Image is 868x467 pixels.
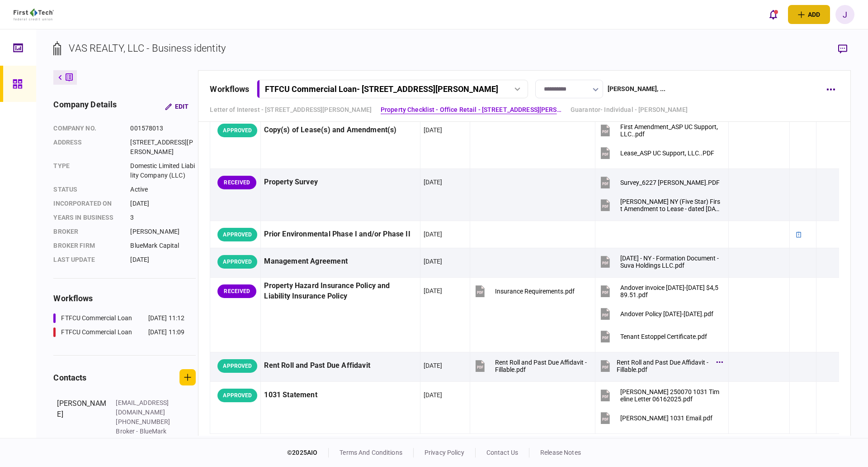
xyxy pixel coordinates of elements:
div: Tenant Estoppel Certificate.pdf [620,333,707,340]
div: APPROVED [217,389,257,402]
div: years in business [53,213,121,222]
div: Management Agreement [264,251,416,272]
div: Rent Roll and Past Due Affidavit - Fillable.pdf [617,359,712,373]
button: DeWitt NY (Five Star) First Amendment to Lease - dated 07-09-18 (4839-6066-7245 1).pdf [599,195,721,215]
div: [PHONE_NUMBER] [116,417,175,427]
div: incorporated on [53,199,121,208]
div: Type [53,161,121,180]
div: [DATE] [130,255,196,265]
div: Property Hazard Insurance Policy and Liability Insurance Policy [264,281,416,302]
div: FTFCU Commercial Loan [61,313,132,323]
div: APPROVED [217,228,257,241]
div: Broker - BlueMark Capital [116,427,175,446]
a: release notes [540,449,581,456]
div: [EMAIL_ADDRESS][DOMAIN_NAME] [116,398,175,417]
div: status [53,185,121,194]
div: Andover invoice 8.7.25-8.7.26 $4,589.51.pdf [620,284,721,298]
div: 9-11-25 - NY - Formation Document - Suva Holdings LLC.pdf [620,255,721,269]
div: [DATE] [424,125,443,135]
div: [DATE] [424,361,443,370]
div: Insurance Requirements.pdf [495,288,575,295]
div: Survey_6227 Thompson.PDF [620,179,720,186]
div: workflows [210,83,249,95]
div: APPROVED [217,255,257,269]
div: [STREET_ADDRESS][PERSON_NAME] [130,138,196,157]
button: Insurance Requirements.pdf [473,281,575,301]
div: FTFCU Commercial Loan [61,327,132,337]
div: Copy(s) of Lease(s) and Amendment(s) [264,120,416,140]
button: First Amendment_ASP UC Support, LLC..pdf [599,120,721,140]
div: Property Survey [264,172,416,193]
div: FTFCU Commercial Loan - [STREET_ADDRESS][PERSON_NAME] [265,84,498,94]
div: [DATE] [424,230,443,239]
div: address [53,138,121,157]
div: VAS REALTY, LLC - Business identity [69,41,226,56]
button: 9-11-25 - NY - Formation Document - Suva Holdings LLC.pdf [599,251,721,272]
button: FTFCU Commercial Loan- [STREET_ADDRESS][PERSON_NAME] [257,80,528,98]
a: Property Checklist - Office Retail - [STREET_ADDRESS][PERSON_NAME] [381,105,561,115]
button: Jim Gudenau 1031 Email.pdf [599,408,712,428]
button: Andover Policy 8.7.25-8.7.26.pdf [599,303,713,324]
a: Guarantor- Individual - [PERSON_NAME] [571,105,688,115]
div: Rent Roll and Past Due Affidavit [264,356,416,376]
div: [DATE] [424,257,443,266]
a: FTFCU Commercial Loan[DATE] 11:12 [53,313,184,323]
div: [PERSON_NAME] [130,227,196,236]
button: Lease_ASP UC Support, LLC..PDF [599,143,714,163]
div: Andover Policy 8.7.25-8.7.26.pdf [620,310,713,318]
div: BlueMark Capital [130,241,196,250]
div: broker firm [53,241,121,250]
div: 1031 Statement [264,385,416,405]
button: open adding identity options [788,5,830,24]
div: contacts [53,371,86,384]
button: Rent Roll and Past Due Affidavit - Fillable.pdf [599,356,721,376]
div: First Amendment_ASP UC Support, LLC..pdf [620,123,721,138]
button: Tenant Estoppel Certificate.pdf [599,326,707,347]
div: [PERSON_NAME] [57,398,107,446]
div: Broker [53,227,121,236]
div: DeWitt NY (Five Star) First Amendment to Lease - dated 07-09-18 (4839-6066-7245 1).pdf [620,198,721,212]
div: APPROVED [217,124,257,137]
div: [DATE] [424,390,443,400]
div: RECEIVED [217,284,256,298]
div: Rent Roll and Past Due Affidavit - Fillable.pdf [495,359,587,373]
button: Bawari 250070 1031 Timeline Letter 06162025.pdf [599,385,721,405]
div: Domestic Limited Liability Company (LLC) [130,161,196,180]
div: APPROVED [217,359,257,373]
button: open notifications list [764,5,783,24]
div: Active [130,185,196,194]
div: RECEIVED [217,176,256,189]
a: terms and conditions [340,449,402,456]
div: 001578013 [130,124,196,133]
div: [DATE] [424,178,443,187]
a: FTFCU Commercial Loan[DATE] 11:09 [53,327,184,337]
a: privacy policy [425,449,464,456]
a: contact us [486,449,518,456]
div: © 2025 AIO [287,448,329,457]
div: company details [53,98,117,115]
div: Bawari 250070 1031 Timeline Letter 06162025.pdf [620,388,721,403]
button: Rent Roll and Past Due Affidavit - Fillable.pdf [473,356,587,376]
button: Survey_6227 Thompson.PDF [599,172,720,193]
div: [DATE] 11:12 [148,313,185,323]
div: Prior Environmental Phase I and/or Phase II [264,224,416,245]
div: 3 [130,213,196,222]
div: company no. [53,124,121,133]
div: [DATE] [424,286,443,295]
img: client company logo [14,9,54,20]
div: [DATE] 11:09 [148,327,185,337]
button: J [835,5,854,24]
button: Andover invoice 8.7.25-8.7.26 $4,589.51.pdf [599,281,721,301]
button: Edit [158,98,196,115]
div: Lease_ASP UC Support, LLC..PDF [620,149,714,157]
div: last update [53,255,121,265]
a: Letter of Interest - [STREET_ADDRESS][PERSON_NAME] [210,105,372,115]
div: workflows [53,292,196,304]
div: [DATE] [130,199,196,208]
div: Jim Gudenau 1031 Email.pdf [620,414,712,422]
div: [PERSON_NAME] , ... [608,84,665,94]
